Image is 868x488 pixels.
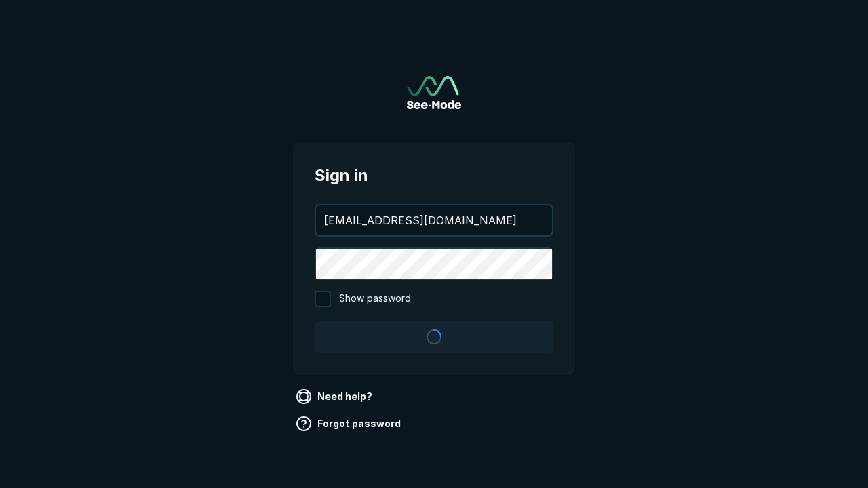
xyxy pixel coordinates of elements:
a: Go to sign in [407,76,461,109]
a: Need help? [293,386,378,407]
span: Show password [339,291,411,307]
input: your@email.com [316,205,552,235]
a: Forgot password [293,413,406,434]
span: Sign in [315,163,553,188]
img: See-Mode Logo [407,76,461,109]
